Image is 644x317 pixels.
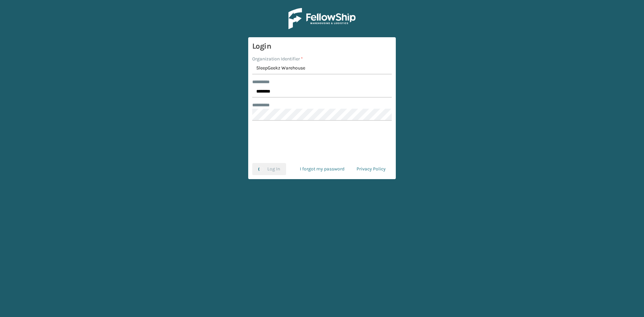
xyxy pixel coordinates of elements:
a: Privacy Policy [351,163,392,175]
button: Log In [252,163,286,175]
iframe: reCAPTCHA [271,129,373,155]
a: I forgot my password [294,163,351,175]
h3: Login [252,41,392,51]
label: Organization Identifier [252,55,303,62]
img: Logo [288,8,356,29]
